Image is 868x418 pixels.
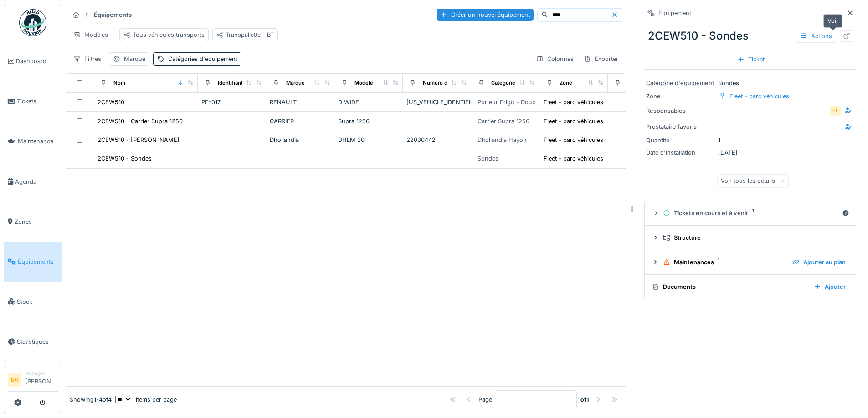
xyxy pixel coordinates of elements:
div: Voir [823,14,842,27]
span: Maintenance [18,137,58,146]
div: Fleet - parc véhicules [729,92,789,101]
div: Numéro de Série [423,79,465,87]
div: 2CEW510 - Sondes [644,24,857,48]
div: Filtres [69,52,105,65]
div: Page [478,395,492,404]
a: Zones [4,201,62,242]
div: Fleet - parc véhicules [544,98,603,106]
span: Stock [17,297,58,306]
div: Zone [646,92,714,101]
div: Ajouter au plan [789,256,849,268]
div: Modèle [354,79,373,87]
div: Fleet - parc véhicules [544,136,603,144]
div: Structure [663,233,846,242]
div: 2CEW510 - Carrier Supra 1250 [98,117,183,126]
div: Catégories d'équipement [491,79,555,87]
div: Tous véhicules transports [123,30,205,39]
div: Zone [560,79,572,87]
div: Tickets en cours et à venir [663,209,838,217]
div: [DATE] [646,148,855,157]
div: Nom [113,79,125,87]
div: 22030442 [406,136,467,144]
div: Maintenances [663,258,785,267]
div: Quantité [646,136,714,145]
div: FL [829,105,842,117]
div: Créer un nouvel équipement [437,9,534,21]
a: Maintenance [4,121,62,161]
div: Voir tous les détails [717,175,788,188]
div: Sondes [646,79,855,87]
a: BA Manager[PERSON_NAME] [8,370,58,392]
div: Dhollandia [270,136,331,144]
div: Prestataire favoris [646,122,714,131]
li: [PERSON_NAME] [25,370,58,389]
span: Statistiques [17,337,58,346]
a: Tickets [4,81,62,121]
div: Catégorie d'équipement [646,79,714,87]
a: Stock [4,282,62,322]
div: DHLM 30 [338,136,399,144]
a: Dashboard [4,41,62,81]
div: Carrier Supra 1250 [478,117,529,126]
div: PF-017 [201,98,262,106]
strong: of 1 [580,395,589,404]
div: Modèles [69,28,112,41]
div: Catégories d'équipement [168,55,237,63]
div: Fleet - parc véhicules [544,117,603,126]
div: Fleet - parc véhicules [544,154,603,163]
span: Tickets [17,97,58,106]
div: Porteur Frigo - Double ponts [478,98,558,106]
div: Manager [25,370,58,377]
div: D WIDE [338,98,399,106]
div: Responsables [646,106,714,115]
div: Marque [286,79,305,87]
div: RENAULT [270,98,331,106]
span: Équipements [18,257,58,266]
summary: Maintenances1Ajouter au plan [648,254,853,271]
div: Showing 1 - 4 of 4 [70,395,112,404]
div: Marque [124,55,145,63]
summary: Tickets en cours et à venir1 [648,205,853,222]
div: Actions [796,30,836,43]
div: Exporter [580,52,622,65]
span: Zones [15,217,58,226]
div: Ajouter [810,281,849,293]
div: 2CEW510 - Sondes [98,154,152,163]
strong: Équipements [90,10,135,19]
a: Équipements [4,242,62,282]
div: Dhollandia Hayon [478,136,527,144]
div: 2CEW510 [98,98,124,106]
div: Supra 1250 [338,117,399,126]
a: Agenda [4,161,62,201]
a: Statistiques [4,322,62,362]
div: Équipement [658,9,691,17]
div: items per page [115,395,177,404]
span: Agenda [15,177,58,186]
div: CARRIER [270,117,331,126]
div: Documents [652,282,806,291]
div: Date d'Installation [646,148,714,157]
div: Transpallette - BT [216,30,274,39]
div: 1 [646,136,855,145]
summary: Structure [648,229,853,246]
li: BA [8,373,21,387]
div: Sondes [478,154,498,163]
div: 2CEW510 - [PERSON_NAME] [98,136,180,144]
div: Identifiant interne [218,79,262,87]
div: Ticket [734,53,768,65]
img: Badge_color-CXgf-gQk.svg [19,9,46,36]
summary: DocumentsAjouter [648,278,853,295]
div: Colonnes [532,52,578,65]
div: [US_VEHICLE_IDENTIFICATION_NUMBER] [406,98,467,106]
span: Dashboard [16,57,58,65]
